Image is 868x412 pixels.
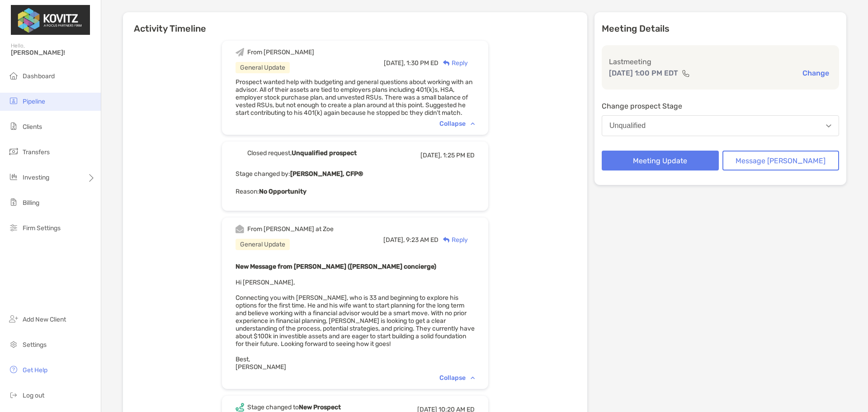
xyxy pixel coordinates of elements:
[609,67,678,79] p: [DATE] 1:00 PM EDT
[8,197,19,208] img: billing icon
[236,279,475,371] span: Hi [PERSON_NAME], Connecting you with [PERSON_NAME], who is 33 and beginning to explore his optio...
[406,59,439,67] span: 1:30 PM ED
[8,121,19,132] img: clients icon
[23,98,45,105] span: Pipeline
[439,58,468,68] div: Reply
[8,171,19,182] img: investing icon
[236,239,290,250] div: General Update
[602,100,839,112] p: Change prospect Stage
[236,62,290,73] div: General Update
[23,316,66,323] span: Add New Client
[682,70,690,77] img: communication type
[602,151,719,170] button: Meeting Update
[8,70,19,81] img: dashboard icon
[247,225,334,233] div: From [PERSON_NAME] at Zoe
[800,68,832,78] button: Change
[23,174,49,181] span: Investing
[471,376,475,379] img: Chevron icon
[439,374,475,382] div: Collapse
[299,403,341,411] b: New Prospect
[236,186,475,197] p: Reason:
[259,188,307,195] b: No Opportunity
[123,12,587,34] h6: Activity Timeline
[247,403,341,411] div: Stage changed to
[609,56,832,67] p: Last meeting
[247,149,357,157] div: Closed request,
[602,23,839,34] p: Meeting Details
[443,60,450,66] img: Reply icon
[8,313,19,324] img: add_new_client icon
[236,225,244,233] img: Event icon
[439,120,475,128] div: Collapse
[406,236,439,244] span: 9:23 AM ED
[443,152,475,159] span: 1:25 PM ED
[236,78,472,117] span: Prospect wanted help with budgeting and general questions about working with an advisor. All of t...
[8,222,19,233] img: firm-settings icon
[236,263,436,270] b: New Message from [PERSON_NAME] ([PERSON_NAME] concierge)
[11,49,95,57] span: [PERSON_NAME]!
[826,124,831,128] img: Open dropdown arrow
[236,168,475,180] p: Stage changed by:
[11,4,90,36] img: Zoe Logo
[236,149,244,157] img: Event icon
[236,48,244,57] img: Event icon
[8,389,19,400] img: logout icon
[609,122,646,130] div: Unqualified
[23,199,39,207] span: Billing
[290,170,363,178] b: [PERSON_NAME], CFP®
[23,72,55,80] span: Dashboard
[292,149,357,157] b: Unqualified prospect
[8,95,19,106] img: pipeline icon
[420,152,442,159] span: [DATE],
[439,235,468,245] div: Reply
[722,151,840,170] button: Message [PERSON_NAME]
[443,237,450,243] img: Reply icon
[8,146,19,157] img: transfers icon
[384,59,405,67] span: [DATE],
[23,224,61,232] span: Firm Settings
[602,115,839,136] button: Unqualified
[8,364,19,375] img: get-help icon
[8,339,19,350] img: settings icon
[23,366,47,374] span: Get Help
[247,48,314,56] div: From [PERSON_NAME]
[23,123,42,131] span: Clients
[23,341,47,349] span: Settings
[236,403,244,412] img: Event icon
[471,122,475,125] img: Chevron icon
[383,236,405,244] span: [DATE],
[23,148,50,156] span: Transfers
[23,392,44,399] span: Log out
